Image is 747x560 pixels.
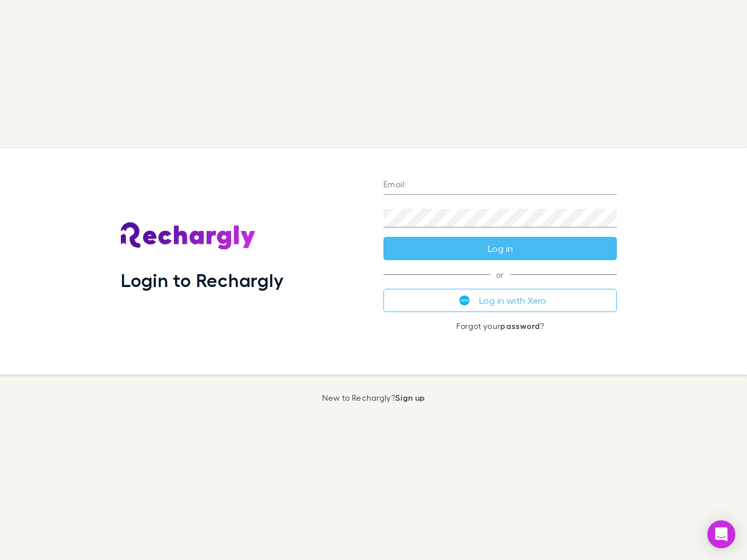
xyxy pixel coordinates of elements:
span: or [383,274,617,275]
img: Xero's logo [459,295,470,306]
p: Forgot your ? [383,321,617,331]
button: Log in [383,237,617,260]
img: Rechargly's Logo [121,222,256,250]
div: Open Intercom Messenger [707,520,735,548]
p: New to Rechargly? [322,393,425,402]
h1: Login to Rechargly [121,269,284,291]
a: Sign up [395,393,425,402]
button: Log in with Xero [383,289,617,312]
a: password [500,321,540,331]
